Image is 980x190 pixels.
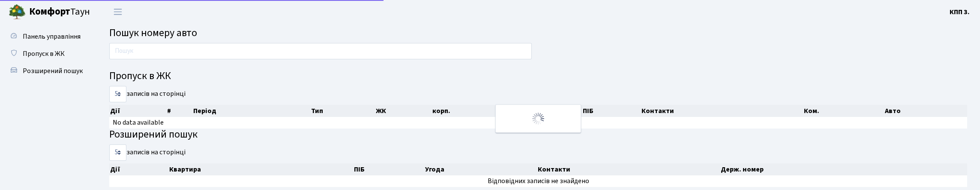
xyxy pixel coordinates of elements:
th: ЖК [375,105,432,117]
button: Переключити навігацію [107,5,129,19]
a: Панель управління [4,28,90,45]
th: Угода [424,163,537,175]
img: logo.png [9,3,26,21]
th: Контакти [537,163,719,175]
select: записів на сторінці [109,86,126,102]
th: Тип [310,105,375,117]
img: Обробка... [531,112,545,126]
th: ПІБ [353,163,424,175]
span: Пошук номеру авто [109,25,197,40]
b: Комфорт [29,5,70,18]
th: корп. [432,105,525,117]
h4: Пропуск в ЖК [109,70,967,83]
span: Панель управління [23,32,81,41]
th: Держ. номер [720,163,967,175]
span: Пропуск в ЖК [23,49,65,58]
input: Пошук [109,43,532,59]
th: Авто [884,105,967,117]
b: КПП 3. [950,7,970,17]
label: записів на сторінці [109,144,186,161]
label: записів на сторінці [109,86,186,102]
td: No data available [109,117,967,129]
a: Пропуск в ЖК [4,45,90,62]
th: ПІБ [582,105,641,117]
span: Розширений пошук [23,66,83,76]
h4: Розширений пошук [109,129,967,141]
span: Таун [29,5,90,19]
a: КПП 3. [950,7,970,17]
td: Відповідних записів не знайдено [109,175,967,187]
a: Розширений пошук [4,62,90,80]
th: Ком. [803,105,884,117]
th: Період [192,105,310,117]
select: записів на сторінці [109,144,126,161]
th: Контакти [641,105,803,117]
th: # [166,105,193,117]
th: Дії [109,163,168,175]
th: Квартира [168,163,353,175]
th: Дії [109,105,166,117]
